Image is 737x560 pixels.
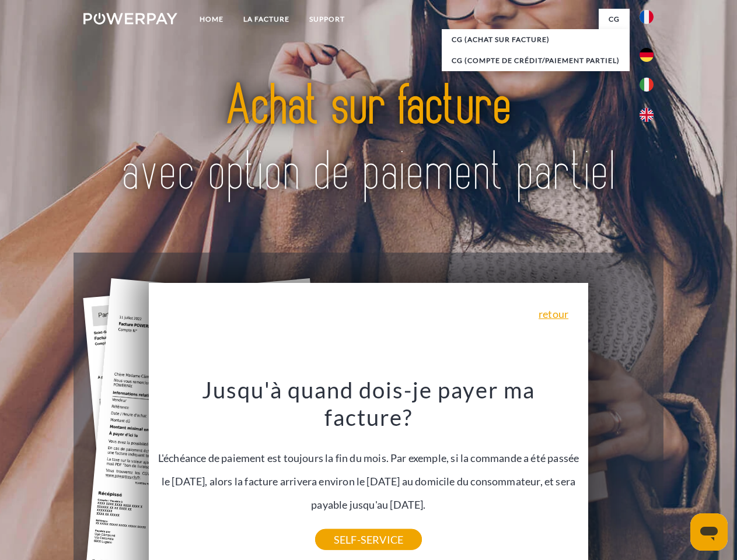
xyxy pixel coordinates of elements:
[640,108,654,122] img: en
[299,9,355,30] a: Support
[83,13,177,24] img: logo-powerpay-white.svg
[156,376,582,540] div: L'échéance de paiement est toujours la fin du mois. Par exemple, si la commande a été passée le [...
[599,9,630,30] a: CG
[442,50,630,71] a: CG (Compte de crédit/paiement partiel)
[190,9,233,30] a: Home
[640,10,654,24] img: fr
[442,29,630,50] a: CG (achat sur facture)
[233,9,299,30] a: LA FACTURE
[640,48,654,62] img: de
[156,376,582,432] h3: Jusqu'à quand dois-je payer ma facture?
[539,309,568,319] a: retour
[315,529,422,550] a: SELF-SERVICE
[640,78,654,92] img: it
[690,513,728,551] iframe: Bouton de lancement de la fenêtre de messagerie
[111,56,626,223] img: title-powerpay_fr.svg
